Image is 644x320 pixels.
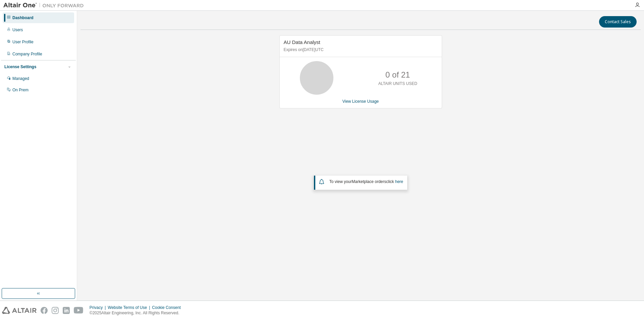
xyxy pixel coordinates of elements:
[52,307,59,314] img: instagram.svg
[63,307,70,314] img: linkedin.svg
[12,15,34,20] div: Dashboard
[395,179,403,184] a: here
[599,16,637,28] button: Contact Sales
[12,51,42,57] div: Company Profile
[12,27,23,33] div: Users
[108,305,152,310] div: Website Terms of Use
[152,305,184,310] div: Cookie Consent
[74,307,84,314] img: youtube.svg
[12,76,29,81] div: Managed
[12,39,34,45] div: User Profile
[4,64,36,70] div: License Settings
[284,39,320,45] span: AU Data Analyst
[385,69,410,81] p: 0 of 21
[90,310,185,316] p: © 2025 Altair Engineering, Inc. All Rights Reserved.
[329,179,403,184] span: To view your click
[12,87,29,93] div: On Prem
[378,81,417,87] p: ALTAIR UNITS USED
[90,305,108,310] div: Privacy
[284,47,436,53] p: Expires on [DATE] UTC
[41,307,48,314] img: facebook.svg
[2,307,37,314] img: altair_logo.svg
[352,179,386,184] em: Marketplace orders
[3,2,87,9] img: Altair One
[342,99,379,104] a: View License Usage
